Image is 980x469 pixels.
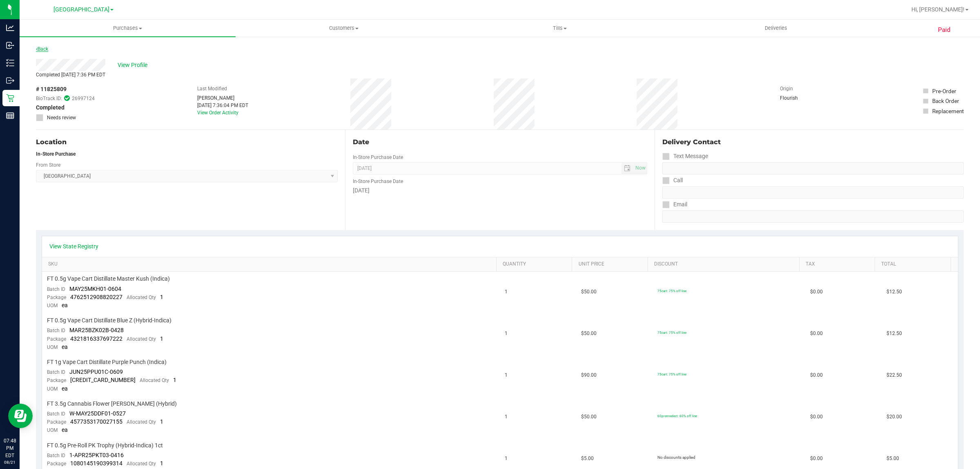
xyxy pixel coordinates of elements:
label: Call [662,174,683,186]
div: [DATE] 7:36:04 PM EDT [197,102,248,109]
span: Completed [DATE] 7:36 PM EDT [36,72,105,78]
span: Batch ID [47,369,65,375]
span: $0.00 [810,455,823,462]
span: BioTrack ID: [36,95,62,102]
span: Allocated Qty [127,336,156,342]
span: $5.00 [886,455,899,462]
span: 1 [505,371,508,379]
span: 1 [505,330,508,337]
span: Hi, [PERSON_NAME]! [911,6,964,13]
span: Package [47,419,66,425]
span: FT 0.5g Pre-Roll PK Trophy (Hybrid-Indica) 1ct [47,442,163,449]
span: Allocated Qty [127,419,156,425]
span: ea [62,385,68,392]
label: In-Store Purchase Date [353,178,403,185]
span: Batch ID [47,453,65,458]
span: JUN25PPU01C-0609 [69,368,123,375]
input: Format: (999) 999-9999 [662,162,964,174]
div: [DATE] [353,186,647,195]
div: Pre-Order [932,87,956,95]
span: 4762512908820227 [70,294,122,300]
span: View Profile [118,61,150,69]
span: Allocated Qty [140,377,169,383]
span: Batch ID [47,328,65,333]
span: ea [62,427,68,433]
span: Batch ID [47,411,65,417]
div: Flourish [780,94,821,102]
span: FT 3.5g Cannabis Flower [PERSON_NAME] (Hybrid) [47,400,177,408]
span: $20.00 [886,413,902,421]
inline-svg: Inbound [6,41,14,49]
span: $12.50 [886,288,902,296]
label: Text Message [662,150,708,162]
iframe: Resource center [8,404,33,428]
inline-svg: Inventory [6,59,14,67]
a: Back [36,46,48,52]
span: 1-APR25PKT03-0416 [69,452,124,458]
input: Format: (999) 999-9999 [662,186,964,199]
a: View State Registry [49,242,98,250]
span: Package [47,377,66,383]
span: Package [47,461,66,467]
span: 1 [160,294,163,300]
span: UOM [47,427,58,433]
a: Total [881,261,947,268]
span: [CREDIT_CARD_NUMBER] [70,377,136,383]
p: 07:48 PM EDT [4,437,16,459]
a: Discount [654,261,796,268]
div: Delivery Contact [662,137,964,147]
span: FT 0.5g Vape Cart Distillate Blue Z (Hybrid-Indica) [47,317,171,324]
span: MAR25BZK02B-0428 [69,327,124,333]
span: Completed [36,103,65,112]
span: 4577353170027155 [70,418,122,425]
span: Allocated Qty [127,295,156,300]
span: $50.00 [581,330,597,337]
span: 75cart: 75% off line [657,289,686,293]
label: Email [662,199,687,210]
span: UOM [47,386,58,392]
label: From Store [36,161,60,169]
span: FT 0.5g Vape Cart Distillate Master Kush (Indica) [47,275,170,283]
span: FT 1g Vape Cart Distillate Purple Punch (Indica) [47,358,167,366]
a: View Order Activity [197,110,238,116]
span: $0.00 [810,288,823,296]
span: 1 [505,413,508,421]
span: Package [47,295,66,300]
label: Last Modified [197,85,227,92]
span: 1 [160,418,163,425]
span: $90.00 [581,371,597,379]
a: Customers [236,20,452,37]
span: 4321816337697222 [70,335,122,342]
span: Purchases [20,25,236,32]
span: 75cart: 75% off line [657,331,686,335]
span: Customers [236,25,451,32]
div: Replacement [932,107,964,115]
span: 26997124 [72,95,95,102]
span: # 11825809 [36,85,67,94]
span: Tills [452,25,667,32]
span: Package [47,336,66,342]
span: In Sync [64,94,70,102]
span: 1 [160,460,163,467]
span: MAY25MKH01-0604 [69,286,121,292]
a: Deliveries [668,20,884,37]
span: $0.00 [810,371,823,379]
a: Tax [806,261,872,268]
div: Back Order [932,97,959,105]
p: 08/21 [4,459,16,465]
span: Needs review [47,114,76,121]
div: Location [36,137,338,147]
div: Date [353,137,647,147]
label: Origin [780,85,793,92]
span: ea [62,344,68,350]
span: [GEOGRAPHIC_DATA] [53,6,109,13]
span: 1 [173,377,176,383]
span: 1 [160,335,163,342]
div: [PERSON_NAME] [197,94,248,102]
span: Paid [938,25,951,35]
inline-svg: Outbound [6,76,14,85]
span: 1080145190399314 [70,460,122,467]
span: W-MAY25DDF01-0527 [69,410,126,417]
span: $22.50 [886,371,902,379]
span: Batch ID [47,286,65,292]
